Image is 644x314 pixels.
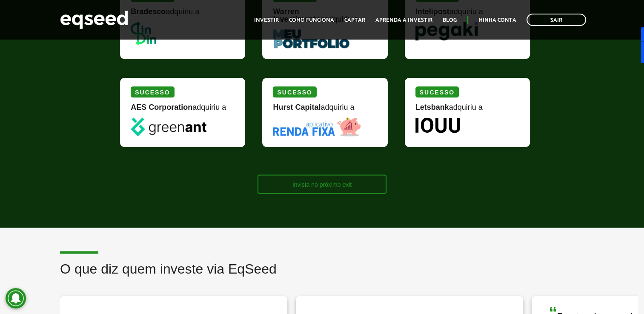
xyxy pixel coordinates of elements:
div: adquiriu a [415,103,519,117]
strong: Letsbank [415,103,449,111]
a: Invista no próximo exit [258,174,386,194]
div: Sucesso [273,86,316,97]
a: Aprenda a investir [375,17,432,23]
div: adquiriu a [273,103,377,117]
img: Renda Fixa [273,117,361,136]
a: Sair [527,14,586,26]
img: EqSeed [60,9,128,31]
h2: O que diz quem investe via EqSeed [60,262,638,289]
div: adquiriu a [131,103,235,117]
div: Sucesso [131,86,174,97]
img: Iouu [415,117,460,133]
a: Blog [443,17,457,23]
strong: Hurst Capital [273,103,321,111]
a: Como funciona [289,17,334,23]
a: Captar [344,17,365,23]
img: greenant [131,117,206,136]
div: Sucesso [415,86,459,97]
a: Minha conta [478,17,516,23]
a: Investir [254,17,279,23]
strong: AES Corporation [131,103,192,111]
